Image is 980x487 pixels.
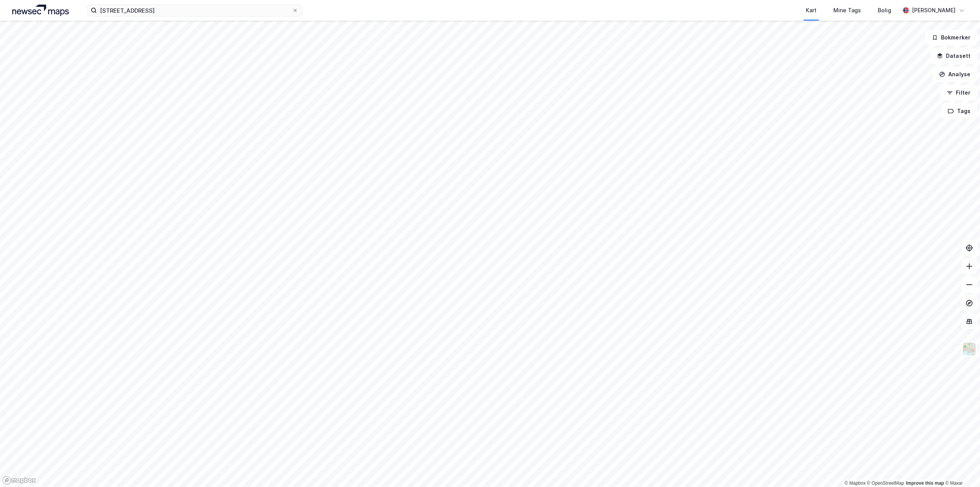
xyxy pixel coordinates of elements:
div: Kontrollprogram for chat [942,450,980,487]
a: Improve this map [906,480,944,486]
button: Bokmerker [925,30,977,45]
div: [PERSON_NAME] [912,6,955,15]
div: Mine Tags [833,6,861,15]
input: Søk på adresse, matrikkel, gårdeiere, leietakere eller personer [97,5,292,16]
a: OpenStreetMap [867,480,904,486]
div: Kart [806,6,817,15]
button: Analyse [933,67,977,82]
a: Mapbox [844,480,866,486]
iframe: Chat Widget [942,450,980,487]
button: Filter [940,85,977,100]
button: Datasett [930,48,977,64]
img: Z [962,342,977,356]
button: Tags [941,103,977,119]
img: logo.a4113a55bc3d86da70a041830d287a7e.svg [12,5,69,16]
a: Mapbox homepage [2,476,36,485]
div: Bolig [878,6,891,15]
